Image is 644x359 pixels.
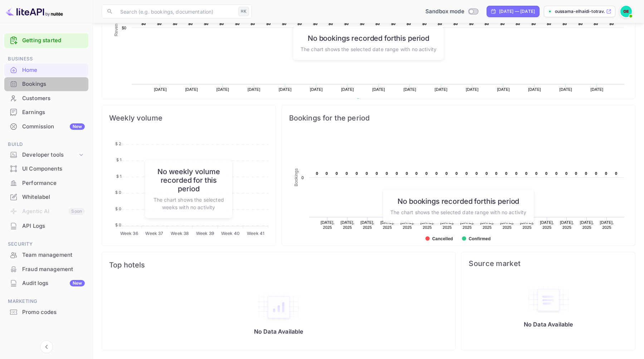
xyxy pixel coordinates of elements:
a: Earnings [4,105,88,119]
img: oussama elhaidi [620,6,632,17]
text: [DATE], 2025 [321,220,335,230]
text: $0 [282,21,287,26]
text: $0 [360,21,365,26]
div: Home [4,63,88,77]
text: 0 [575,171,577,176]
text: $0 [297,21,302,26]
tspan: $ 0 [115,222,121,227]
text: 0 [326,171,328,176]
text: $0 [562,21,567,26]
div: API Logs [4,219,88,233]
span: Source market [469,259,628,268]
p: The chart shows the selected weeks with no activity [152,196,225,211]
p: The chart shows the selected date range with no activity [301,45,436,53]
span: Top hotels [109,259,448,271]
tspan: $ 0 [115,206,121,211]
h6: No weekly volume recorded for this period [152,167,225,193]
text: [DATE] [404,87,416,92]
text: 0 [366,171,368,176]
a: Whitelabel [4,190,88,203]
text: $0 [438,21,442,26]
div: Promo codes [4,305,88,319]
div: API Logs [22,222,85,230]
p: The chart shows the selected date range with no activity [390,208,526,216]
text: [DATE] [435,87,448,92]
text: 0 [356,171,358,176]
span: Security [4,240,88,248]
text: $0 [391,21,396,26]
img: empty-state-table2.svg [257,292,300,322]
a: Performance [4,176,88,190]
a: Audit logsNew [4,276,88,290]
div: Developer tools [4,149,88,161]
div: Earnings [22,108,85,117]
a: Customers [4,92,88,105]
span: Business [4,55,88,63]
text: $0 [122,26,126,30]
a: UI Components [4,162,88,175]
text: $0 [484,21,489,26]
h6: No bookings recorded for this period [390,197,526,205]
div: Switch to Production mode [423,8,481,16]
text: [DATE], 2025 [520,220,534,230]
text: 0 [525,171,527,176]
a: API Logs [4,219,88,232]
text: 0 [425,171,428,176]
tspan: Week 39 [196,231,214,236]
text: $0 [375,21,380,26]
tspan: $ 1 [116,157,121,162]
text: 0 [545,171,547,176]
text: [DATE] [591,87,604,92]
div: UI Components [22,165,85,173]
a: Bookings [4,77,88,90]
text: [DATE] [559,87,572,92]
div: UI Components [4,162,88,176]
div: Home [22,66,85,74]
p: oussama-elhaidi-totrav... [555,8,605,15]
img: empty-state-table.svg [527,285,570,315]
text: 0 [465,171,468,176]
div: CommissionNew [4,120,88,134]
text: Revenue [363,98,381,103]
text: $0 [235,21,240,26]
div: Customers [22,94,85,103]
div: Getting started [4,33,88,48]
text: 0 [555,171,557,176]
text: 0 [455,171,458,176]
span: Sandbox mode [425,8,464,16]
div: Developer tools [22,151,78,159]
text: [DATE] [279,87,292,92]
div: Audit logs [22,279,85,287]
tspan: Week 37 [145,231,163,236]
div: Commission [22,123,85,131]
a: Fraud management [4,262,88,276]
text: $0 [188,21,193,26]
span: Marketing [4,297,88,305]
div: New [70,280,85,286]
text: 0 [475,171,478,176]
text: $0 [453,21,458,26]
div: Customers [4,92,88,105]
text: $0 [173,21,177,26]
text: Confirmed [469,236,491,241]
text: [DATE] [341,87,354,92]
text: Cancelled [432,236,453,241]
text: $0 [422,21,427,26]
text: $0 [578,21,583,26]
span: Build [4,141,88,148]
text: [DATE], 2025 [380,220,394,230]
p: No Data Available [524,321,573,328]
text: $0 [609,21,614,26]
text: 0 [535,171,537,176]
text: 0 [595,171,597,176]
text: 0 [605,171,607,176]
text: 0 [615,171,617,176]
div: New [70,123,85,130]
text: [DATE] [497,87,510,92]
text: [DATE] [528,87,541,92]
text: [DATE] [185,87,198,92]
text: [DATE] [154,87,167,92]
div: Earnings [4,105,88,119]
text: Bookings [294,168,299,187]
p: No Data Available [254,328,303,335]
